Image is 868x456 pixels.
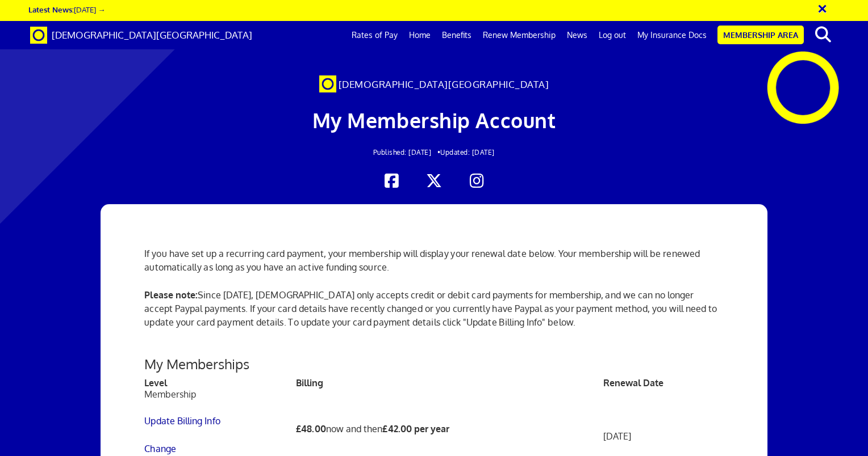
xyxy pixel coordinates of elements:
[312,107,556,133] span: My Membership Account
[296,422,603,436] p: now and then
[603,377,724,389] th: Renewal Date
[717,26,804,44] a: Membership Area
[561,21,593,49] a: News
[144,357,723,371] h3: My Memberships
[339,78,549,90] span: [DEMOGRAPHIC_DATA][GEOGRAPHIC_DATA]
[144,247,723,274] p: If you have set up a recurring card payment, your membership will display your renewal date below...
[144,289,198,301] strong: Please note:
[144,443,176,454] a: Change
[632,21,712,49] a: My Insurance Docs
[144,288,723,343] p: Since [DATE], [DEMOGRAPHIC_DATA] only accepts credit or debit card payments for membership, and w...
[477,21,561,49] a: Renew Membership
[28,5,74,14] strong: Latest News:
[403,21,436,49] a: Home
[382,423,449,434] b: £42.00 per year
[436,21,477,49] a: Benefits
[144,377,296,389] th: Level
[52,29,252,41] span: [DEMOGRAPHIC_DATA][GEOGRAPHIC_DATA]
[806,23,841,47] button: search
[22,21,261,49] a: Brand [DEMOGRAPHIC_DATA][GEOGRAPHIC_DATA]
[373,148,441,157] span: Published: [DATE] •
[296,377,603,389] th: Billing
[168,149,700,156] h2: Updated: [DATE]
[296,423,326,434] b: £48.00
[346,21,403,49] a: Rates of Pay
[144,415,220,427] a: Update Billing Info
[593,21,632,49] a: Log out
[28,5,105,14] a: Latest News:[DATE] →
